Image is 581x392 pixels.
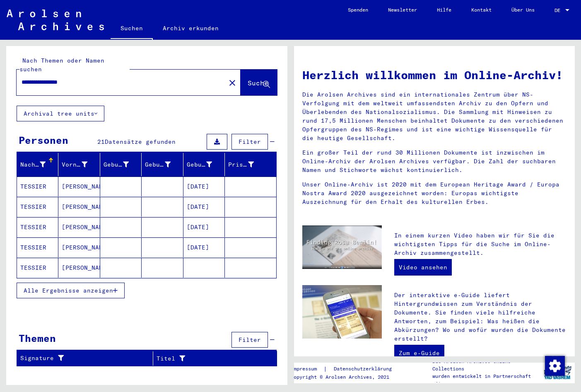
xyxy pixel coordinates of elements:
[104,160,129,169] div: Geburtsname
[183,177,225,196] mat-cell: [DATE]
[17,177,58,196] mat-cell: TESSIER
[228,158,266,171] div: Prisoner #
[58,153,100,176] mat-header-cell: Vorname
[105,138,176,145] span: Datensätze gefunden
[432,358,540,373] p: Die Arolsen Archives Online-Collections
[187,160,212,169] div: Geburtsdatum
[302,66,567,84] h1: Herzlich willkommen im Online-Archiv!
[224,74,241,91] button: Clear
[58,237,100,257] mat-cell: [PERSON_NAME]
[183,153,225,176] mat-header-cell: Geburtsdatum
[157,352,267,365] div: Titel
[24,287,113,294] span: Alle Ergebnisse anzeigen
[157,354,256,363] div: Titel
[7,10,104,30] img: Arolsen_neg.svg
[231,134,268,150] button: Filter
[554,7,564,13] span: DE
[302,180,567,206] p: Unser Online-Archiv ist 2020 mit dem European Heritage Award / Europa Nostra Award 2020 ausgezeic...
[183,197,225,217] mat-cell: [DATE]
[239,138,261,145] span: Filter
[241,70,277,95] button: Suche
[239,336,261,344] span: Filter
[100,153,142,176] mat-header-cell: Geburtsname
[62,158,99,171] div: Vorname
[545,356,565,376] img: Zustimmung ändern
[291,365,402,373] div: |
[111,18,153,40] a: Suchen
[227,78,237,88] mat-icon: close
[62,160,87,169] div: Vorname
[17,153,58,176] mat-header-cell: Nachname
[225,153,276,176] mat-header-cell: Prisoner #
[145,158,183,171] div: Geburt‏
[394,259,452,276] a: Video ansehen
[58,177,100,196] mat-cell: [PERSON_NAME]
[19,57,104,73] mat-label: Nach Themen oder Namen suchen
[97,138,105,145] span: 21
[291,365,323,373] a: Impressum
[302,148,567,174] p: Ein großer Teil der rund 30 Millionen Dokumente ist inzwischen im Online-Archiv der Arolsen Archi...
[145,160,170,169] div: Geburt‏
[545,356,564,375] div: Zustimmung ändern
[104,158,141,171] div: Geburtsname
[17,197,58,217] mat-cell: TESSIER
[394,345,444,361] a: Zum e-Guide
[17,106,104,121] button: Archival tree units
[20,354,142,363] div: Signature
[432,373,540,387] p: wurden entwickelt in Partnerschaft mit
[19,331,56,346] div: Themen
[20,158,58,171] div: Nachname
[20,160,46,169] div: Nachname
[58,217,100,237] mat-cell: [PERSON_NAME]
[58,197,100,217] mat-cell: [PERSON_NAME]
[183,237,225,257] mat-cell: [DATE]
[302,225,382,269] img: video.jpg
[327,365,402,373] a: Datenschutzerklärung
[302,90,567,143] p: Die Arolsen Archives sind ein internationales Zentrum über NS-Verfolgung mit dem weltweit umfasse...
[231,332,268,348] button: Filter
[17,217,58,237] mat-cell: TESSIER
[17,258,58,278] mat-cell: TESSIER
[142,153,183,176] mat-header-cell: Geburt‏
[187,158,224,171] div: Geburtsdatum
[17,283,125,298] button: Alle Ergebnisse anzeigen
[394,231,567,257] p: In einem kurzen Video haben wir für Sie die wichtigsten Tipps für die Suche im Online-Archiv zusa...
[153,18,229,38] a: Archiv erkunden
[17,237,58,257] mat-cell: TESSIER
[542,362,573,383] img: yv_logo.png
[183,217,225,237] mat-cell: [DATE]
[291,373,402,381] p: Copyright © Arolsen Archives, 2021
[19,133,68,148] div: Personen
[302,285,382,339] img: eguide.jpg
[20,352,153,365] div: Signature
[394,291,567,343] p: Der interaktive e-Guide liefert Hintergrundwissen zum Verständnis der Dokumente. Sie finden viele...
[228,160,253,169] div: Prisoner #
[248,79,268,87] span: Suche
[58,258,100,278] mat-cell: [PERSON_NAME]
